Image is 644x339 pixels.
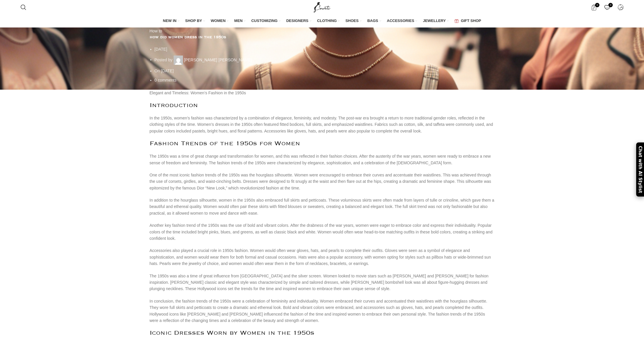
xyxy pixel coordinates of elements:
a: [PERSON_NAME] [PERSON_NAME] [184,57,252,62]
span: MEN [234,18,243,23]
span: 0 [595,3,599,7]
span: GIFT SHOP [461,18,481,23]
p: Accessories also played a crucial role in 1950s fashion. Women would often wear gloves, hats, and... [150,247,495,267]
span: comments [158,78,177,82]
p: The 1950s was a time of great change and transformation for women, and this was reflected in thei... [150,153,495,166]
p: Elegant and Timeless: Women’s Fashion in the 1950s [150,90,495,96]
a: MEN [234,15,245,27]
a: DESIGNERS [286,15,311,27]
span: DESIGNERS [286,18,309,23]
span: NEW IN [163,18,177,23]
span: Posted by [155,57,173,62]
time: [DATE] [155,47,167,51]
p: One of the most iconic fashion trends of the 1950s was the hourglass silhouette. Women were encou... [150,172,495,191]
span: JEWELLERY [423,18,446,23]
p: In addition to the hourglass silhouette, women in the 1950s also embraced full skirts and pettico... [150,197,495,216]
a: BAGS [367,15,381,27]
a: CLOTHING [317,15,340,27]
span: WOMEN [211,18,225,23]
a: CUSTOMIZING [251,15,280,27]
span: ACCESSORIES [387,18,414,23]
p: Another key fashion trend of the 1950s was the use of bold and vibrant colors. After the drabness... [150,222,495,242]
a: SHOES [345,15,362,27]
a: 0 comments [155,78,177,82]
span: CUSTOMIZING [251,18,278,23]
a: ACCESSORIES [387,15,417,27]
a: GIFT SHOP [454,15,481,27]
p: In conclusion, the fashion trends of the 1950s were a celebration of femininity and individuality... [150,298,495,324]
h1: how did women dress in the 1950s [150,34,495,40]
a: JEWELLERY [423,15,449,27]
span: 0 [608,3,613,7]
a: 0 [601,1,613,13]
p: In the 1950s, women’s fashion was characterized by a combination of elegance, femininity, and mod... [150,115,495,134]
a: NEW IN [163,15,179,27]
a: How to [150,29,162,33]
h2: Fashion Trends of the 1950s for Women [150,140,495,147]
img: author-avatar [174,56,183,65]
a: Site logo [312,5,332,9]
a: Search [18,1,29,13]
h2: Introduction [150,102,495,109]
li: On [DATE] [155,68,495,74]
div: Main navigation [18,15,627,27]
span: SHOP BY [185,18,202,23]
h2: Iconic Dresses Worn by Women in the 1950s [150,329,495,337]
img: GiftBag [454,19,459,23]
a: WOMEN [211,15,228,27]
span: SHOES [345,18,359,23]
a: 0 [588,1,600,13]
a: SHOP BY [185,15,205,27]
p: The 1950s was also a time of great influence from [GEOGRAPHIC_DATA] and the silver screen. Women ... [150,273,495,292]
span: 0 [155,78,157,82]
span: CLOTHING [317,18,337,23]
div: My Wishlist [601,1,613,13]
span: BAGS [367,18,378,23]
